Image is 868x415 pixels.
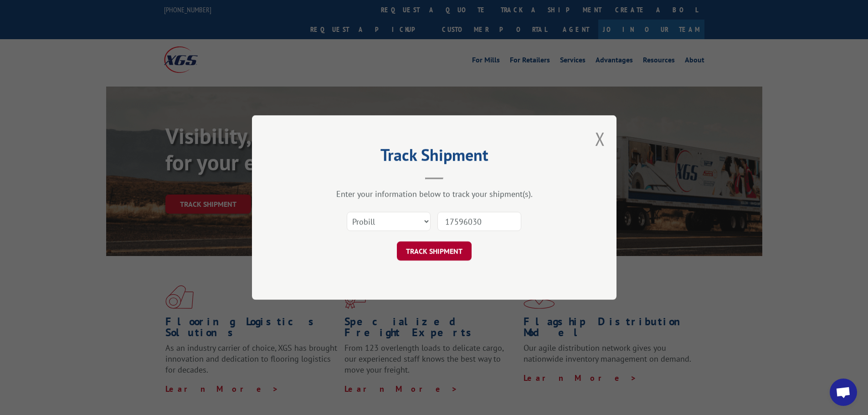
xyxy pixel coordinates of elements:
button: TRACK SHIPMENT [397,241,472,261]
div: Enter your information below to track your shipment(s). [298,189,571,199]
button: Close modal [595,127,605,151]
input: Number(s) [437,212,521,231]
div: Open chat [830,379,857,406]
h2: Track Shipment [298,149,571,166]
